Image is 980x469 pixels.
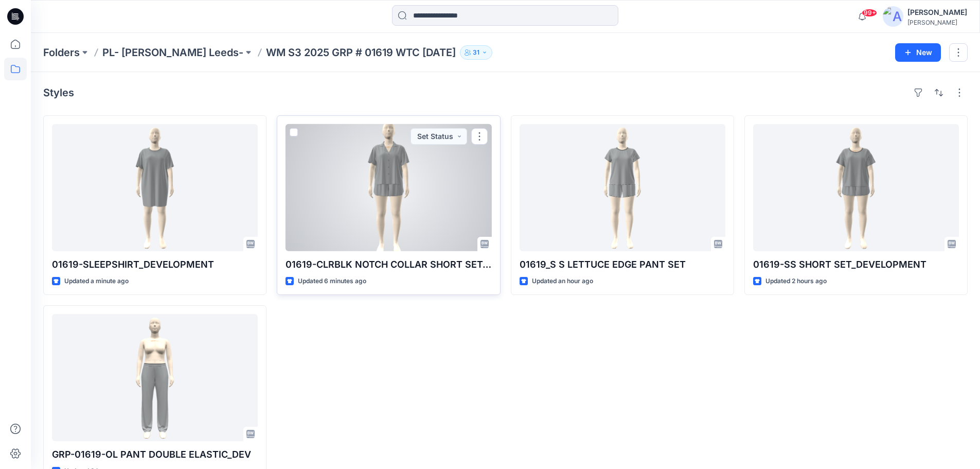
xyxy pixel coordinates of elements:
[460,45,492,60] button: 31
[43,45,80,60] a: Folders
[753,257,959,272] p: 01619-SS SHORT SET_DEVELOPMENT
[52,447,258,462] p: GRP-01619-OL PANT DOUBLE ELASTIC_DEV
[473,47,479,58] p: 31
[102,45,243,60] a: PL- [PERSON_NAME] Leeds-
[43,86,74,99] h4: Styles
[753,124,959,251] a: 01619-SS SHORT SET_DEVELOPMENT
[907,6,967,19] div: [PERSON_NAME]
[52,314,258,441] a: GRP-01619-OL PANT DOUBLE ELASTIC_DEV
[266,45,456,60] p: WM S3 2025 GRP # 01619 WTC [DATE]
[765,276,827,287] p: Updated 2 hours ago
[298,276,366,287] p: Updated 6 minutes ago
[895,43,941,62] button: New
[52,124,258,251] a: 01619-SLEEPSHIRT_DEVELOPMENT
[532,276,593,287] p: Updated an hour ago
[64,276,129,287] p: Updated a minute ago
[52,257,258,272] p: 01619-SLEEPSHIRT_DEVELOPMENT
[862,9,877,17] span: 99+
[286,124,491,251] a: 01619-CLRBLK NOTCH COLLAR SHORT SET_DEVELOPMENT
[520,257,725,272] p: 01619_S S LETTUCE EDGE PANT SET
[883,6,903,27] img: avatar
[286,257,491,272] p: 01619-CLRBLK NOTCH COLLAR SHORT SET_DEVELOPMENT
[907,19,967,26] div: [PERSON_NAME]
[520,124,725,251] a: 01619_S S LETTUCE EDGE PANT SET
